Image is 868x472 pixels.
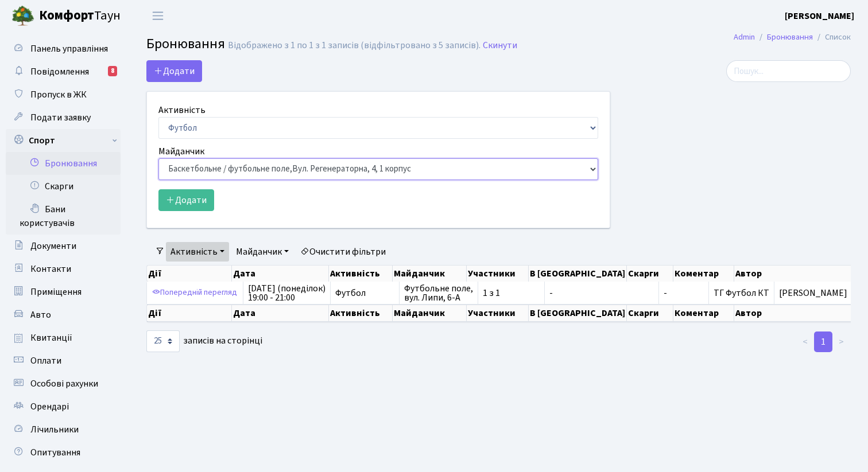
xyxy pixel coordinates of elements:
span: [PERSON_NAME] [779,288,847,298]
span: Особові рахунки [30,377,98,390]
th: Активність [329,305,393,322]
span: Лічильники [30,423,79,436]
th: Скарги [627,305,673,322]
span: Панель управління [30,42,108,55]
li: Список [813,31,851,44]
span: Опитування [30,446,80,459]
nav: breadcrumb [716,25,868,49]
th: Майданчик [393,305,467,322]
span: 1 з 1 [483,288,540,298]
th: Скарги [627,266,673,282]
span: Авто [30,309,51,321]
span: [DATE] (понеділок) 19:00 - 21:00 [248,284,325,302]
a: Очистити фільтри [296,242,390,262]
select: записів на сторінці [146,330,180,352]
th: Дата [232,266,329,282]
span: Футбол [335,288,394,298]
a: Документи [6,235,121,258]
a: Спорт [6,129,121,152]
span: Оплати [30,354,61,367]
th: Участники [467,266,529,282]
span: Орендарі [30,400,69,413]
th: В [GEOGRAPHIC_DATA] [529,305,627,322]
a: Бронювання [767,31,813,43]
th: Дії [147,305,232,322]
th: Автор [734,266,852,282]
div: 8 [108,66,117,76]
a: 1 [814,331,832,352]
a: Панель управління [6,37,121,60]
a: Скарги [6,175,121,198]
a: Лічильники [6,418,121,441]
th: Участники [467,305,529,322]
a: Скинути [483,40,517,51]
th: Дата [232,305,329,322]
label: Майданчик [158,145,204,158]
span: Футбольне поле, вул. Липи, 6-А [404,284,473,302]
a: Опитування [6,441,121,464]
span: Квитанції [30,331,72,344]
a: Авто [6,303,121,326]
a: Приміщення [6,280,121,303]
a: Активність [166,242,229,262]
span: Документи [30,240,76,252]
a: Контакти [6,258,121,280]
div: Відображено з 1 по 1 з 1 записів (відфільтровано з 5 записів). [228,40,480,51]
label: записів на сторінці [146,330,262,352]
a: Попередній перегляд [149,284,240,302]
button: Додати [158,189,214,211]
th: Коментар [673,305,734,322]
span: Повідомлення [30,65,89,78]
span: ТГ Футбол КТ [714,287,769,299]
img: logo.png [11,5,34,28]
a: Бани користувачів [6,198,121,235]
b: Комфорт [39,6,94,25]
span: - [664,288,704,298]
a: Квитанції [6,326,121,349]
a: Особові рахунки [6,372,121,395]
button: Додати [146,60,202,82]
a: Повідомлення8 [6,60,121,83]
span: Контакти [30,263,71,275]
th: Майданчик [393,266,467,282]
span: Пропуск в ЖК [30,88,87,101]
span: - [549,288,654,298]
span: Бронювання [146,34,225,54]
span: Таун [39,6,121,26]
a: Пропуск в ЖК [6,83,121,106]
th: Автор [734,305,852,322]
b: [PERSON_NAME] [785,10,854,22]
a: Подати заявку [6,106,121,129]
label: Активність [158,103,206,117]
th: Активність [329,266,393,282]
a: Оплати [6,349,121,372]
th: В [GEOGRAPHIC_DATA] [529,266,627,282]
th: Коментар [673,266,734,282]
button: Переключити навігацію [144,6,172,25]
a: Орендарі [6,395,121,418]
a: Admin [734,31,755,43]
span: Подати заявку [30,111,91,124]
th: Дії [147,266,232,282]
a: Бронювання [6,152,121,175]
span: Приміщення [30,286,82,298]
a: [PERSON_NAME] [785,9,854,23]
input: Пошук... [726,60,851,82]
a: Майданчик [231,242,293,262]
